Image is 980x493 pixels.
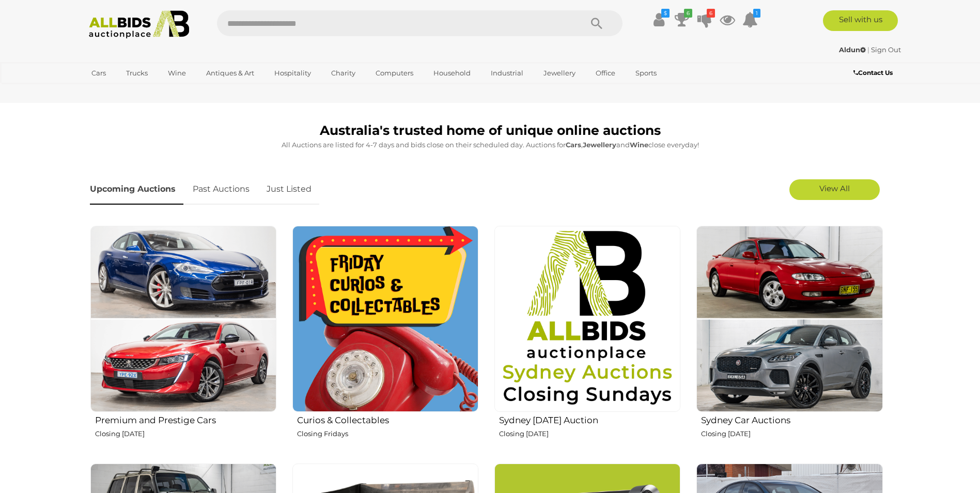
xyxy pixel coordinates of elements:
[867,45,869,54] span: |
[630,141,648,149] strong: Wine
[85,65,113,82] a: Cars
[839,45,866,54] strong: Aldun
[90,226,276,412] img: Premium and Prestige Cars
[571,10,623,36] button: Search
[90,225,276,455] a: Premium and Prestige Cars Closing [DATE]
[427,65,477,82] a: Household
[85,82,172,99] a: [GEOGRAPHIC_DATA]
[297,413,478,425] h2: Curios & Collectables
[701,413,882,425] h2: Sydney Car Auctions
[83,10,195,39] img: Allbids.com.au
[697,10,712,29] a: 6
[696,225,882,455] a: Sydney Car Auctions Closing [DATE]
[268,65,318,82] a: Hospitality
[292,225,478,455] a: Curios & Collectables Closing Fridays
[369,65,420,82] a: Computers
[259,174,319,205] a: Just Listed
[292,226,478,412] img: Curios & Collectables
[823,10,898,31] a: Sell with us
[853,69,893,76] b: Contact Us
[707,9,715,18] i: 6
[589,65,622,82] a: Office
[701,428,882,440] p: Closing [DATE]
[90,124,891,138] h1: Australia's trusted home of unique online auctions
[95,413,276,425] h2: Premium and Prestige Cars
[696,226,882,412] img: Sydney Car Auctions
[566,141,581,149] strong: Cars
[789,179,880,200] a: View All
[494,226,680,412] img: Sydney Sunday Auction
[839,45,867,54] a: Aldun
[185,174,257,205] a: Past Auctions
[119,65,154,82] a: Trucks
[674,10,690,29] a: 6
[499,413,680,425] h2: Sydney [DATE] Auction
[95,428,276,440] p: Closing [DATE]
[199,65,261,82] a: Antiques & Art
[484,65,530,82] a: Industrial
[871,45,901,54] a: Sign Out
[297,428,478,440] p: Closing Fridays
[90,139,891,151] p: All Auctions are listed for 4-7 days and bids close on their scheduled day. Auctions for , and cl...
[753,9,760,18] i: 1
[819,183,850,193] span: View All
[853,67,895,79] a: Contact Us
[161,65,193,82] a: Wine
[537,65,582,82] a: Jewellery
[684,9,692,18] i: 6
[661,9,670,18] i: $
[90,174,183,205] a: Upcoming Auctions
[583,141,616,149] strong: Jewellery
[494,225,680,455] a: Sydney [DATE] Auction Closing [DATE]
[651,10,667,29] a: $
[742,10,758,29] a: 1
[324,65,362,82] a: Charity
[629,65,663,82] a: Sports
[499,428,680,440] p: Closing [DATE]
